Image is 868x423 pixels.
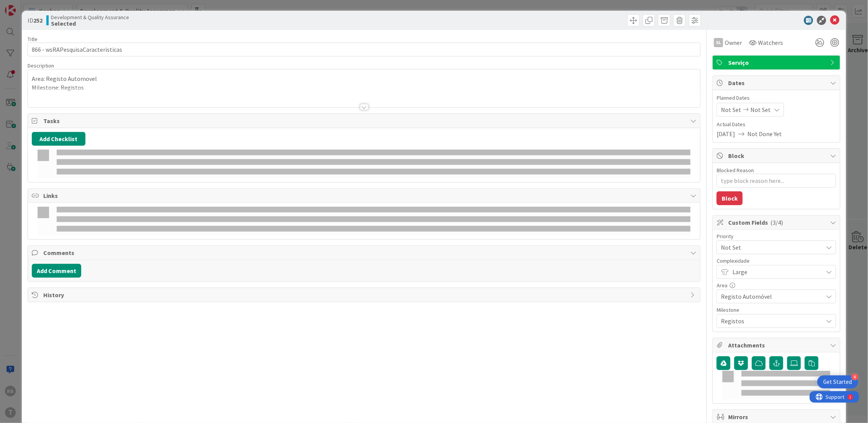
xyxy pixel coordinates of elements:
[728,58,826,67] span: Serviço
[28,62,54,69] span: Description
[16,1,35,10] span: Support
[732,267,819,277] span: Large
[32,74,697,83] p: Area: Registo Automovel
[717,234,836,239] div: Priority
[721,242,819,253] span: Not Set
[728,341,826,350] span: Attachments
[758,38,783,47] span: Watchers
[817,375,858,388] div: Open Get Started checklist, remaining modules: 4
[717,129,735,138] span: [DATE]
[43,116,687,125] span: Tasks
[51,14,129,20] span: Development & Quality Assurance
[28,36,38,43] label: Title
[717,167,754,174] label: Blocked Reason
[28,43,701,56] input: type card name here...
[717,307,836,313] div: Milestone
[40,3,42,9] div: 1
[717,191,743,205] button: Block
[32,132,85,146] button: Add Checklist
[725,38,742,47] span: Owner
[51,20,129,26] b: Selected
[728,151,826,160] span: Block
[770,219,783,226] span: ( 3/4 )
[717,94,836,102] span: Planned Dates
[728,218,826,227] span: Custom Fields
[721,291,819,302] span: Registo Automóvel
[747,129,782,138] span: Not Done Yet
[43,248,687,257] span: Comments
[750,105,771,114] span: Not Set
[33,16,43,24] b: 252
[721,316,819,326] span: Registos
[43,191,687,200] span: Links
[852,374,858,380] div: 4
[32,264,81,278] button: Add Comment
[28,16,43,25] span: ID
[43,290,687,300] span: History
[717,283,836,288] div: Area
[717,258,836,263] div: Complexidade
[714,38,723,47] div: SL
[32,83,697,92] p: Milestone: Registos
[728,78,826,87] span: Dates
[728,412,826,421] span: Mirrors
[721,105,741,114] span: Not Set
[824,378,852,386] div: Get Started
[717,120,836,128] span: Actual Dates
